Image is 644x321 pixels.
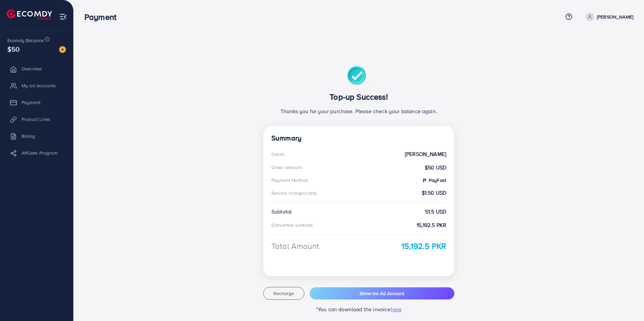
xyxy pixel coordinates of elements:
[425,208,446,216] strong: 51.5 USD
[271,222,313,228] div: Converted subtotal
[271,208,292,216] div: Subtotal
[7,9,52,20] img: logo
[84,12,122,22] h3: Payment
[271,92,446,102] h3: Top-up Success!
[7,37,44,44] span: Ecomdy Balance
[263,287,304,300] button: Recharge
[422,189,446,197] strong: $1.50 USD
[425,164,446,171] strong: $50 USD
[391,306,402,313] span: here
[417,221,446,229] strong: 15,192.5 PKR
[583,12,633,21] a: [PERSON_NAME]
[271,151,285,158] div: Client:
[271,240,319,252] div: Total Amount
[271,190,320,196] div: Service charge
[7,44,20,54] span: $50
[59,46,66,53] img: image
[271,107,446,115] p: Thanks you for your purchase. Please check your balance again.
[263,305,454,313] p: *You can download the invoice
[271,134,446,142] h4: Summary
[597,13,633,21] p: [PERSON_NAME]
[310,287,454,299] button: Show me Ad Account
[304,191,317,196] small: (3.00%):
[271,177,309,184] div: Payment Method:
[405,150,446,158] strong: [PERSON_NAME]
[59,13,67,21] img: menu
[359,290,404,297] span: Show me Ad Account
[422,177,446,184] strong: PayFast
[347,66,371,87] img: success
[273,290,294,297] span: Recharge
[422,178,427,183] img: PayFast
[402,240,446,252] strong: 15,192.5 PKR
[271,164,303,171] div: Order amount:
